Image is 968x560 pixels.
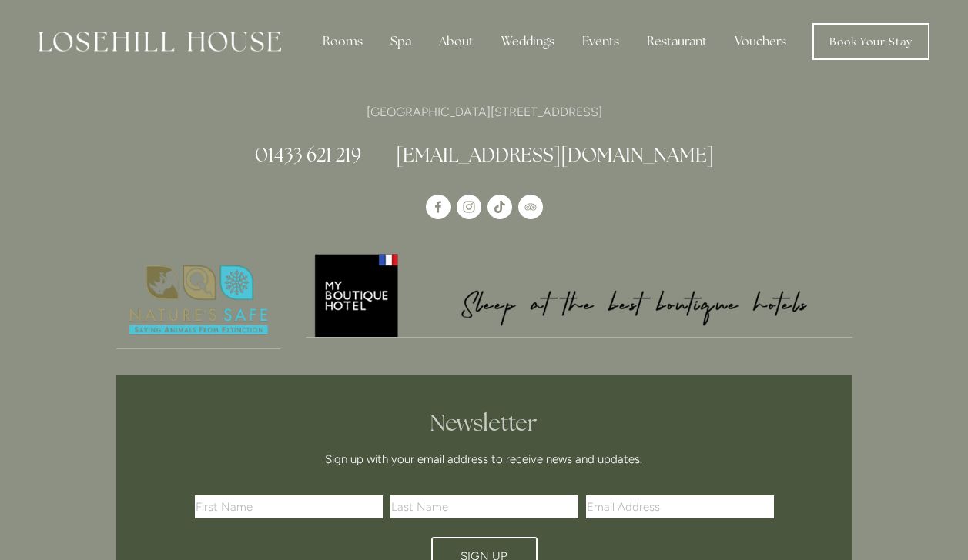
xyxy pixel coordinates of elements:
a: Instagram [457,195,481,219]
p: Sign up with your email address to receive news and updates. [200,450,769,468]
div: Rooms [310,26,375,57]
input: Last Name [390,495,578,518]
a: Nature's Safe - Logo [116,252,281,349]
p: [GEOGRAPHIC_DATA][STREET_ADDRESS] [116,102,852,122]
a: Vouchers [722,26,799,57]
input: First Name [195,495,383,518]
img: My Boutique Hotel - Logo [306,252,852,337]
h2: Newsletter [200,409,769,437]
div: Events [570,26,631,57]
div: Spa [378,26,424,57]
div: Weddings [489,26,567,57]
input: Email Address [586,495,774,518]
a: 01433 621 219 [255,142,361,167]
a: Losehill House Hotel & Spa [426,195,451,219]
a: TripAdvisor [518,195,543,219]
div: Restaurant [635,26,719,57]
img: Losehill House [39,32,281,52]
a: Book Your Stay [812,23,929,60]
img: Nature's Safe - Logo [116,252,281,348]
a: TikTok [487,195,512,219]
a: [EMAIL_ADDRESS][DOMAIN_NAME] [396,142,714,167]
div: About [427,26,486,57]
